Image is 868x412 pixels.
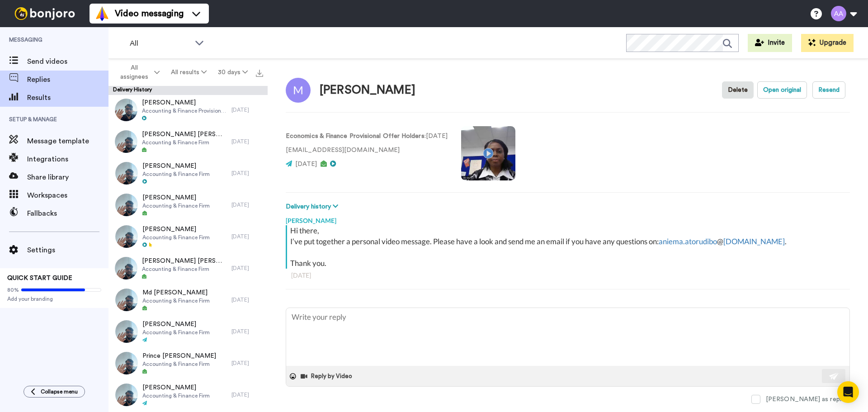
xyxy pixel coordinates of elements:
img: d6865295-d892-443c-bbe6-914aec8a913f-thumb.jpg [115,194,138,216]
a: [PERSON_NAME]Accounting & Finance Firm[DATE] [108,316,268,347]
img: d6865295-d892-443c-bbe6-914aec8a913f-thumb.jpg [115,320,138,343]
span: Add your branding [7,295,101,303]
img: export.svg [256,70,263,77]
div: [DATE] [231,328,263,335]
div: [PERSON_NAME] as replied [766,395,850,404]
button: Collapse menu [24,386,85,398]
img: d6865295-d892-443c-bbe6-914aec8a913f-thumb.jpg [115,384,138,406]
span: Accounting & Finance Firm [142,360,216,368]
span: Accounting & Finance Firm [142,329,210,336]
span: [PERSON_NAME] [142,98,227,107]
span: [PERSON_NAME] [142,320,210,329]
button: 30 days [212,64,253,81]
button: Delete [722,81,754,99]
span: [PERSON_NAME] [142,193,210,202]
span: Results [27,92,108,103]
div: Delivery History [108,86,268,95]
img: d6865295-d892-443c-bbe6-914aec8a913f-thumb.jpg [115,130,137,153]
a: [PERSON_NAME]Accounting & Finance Firm[DATE] [108,221,268,252]
a: [PERSON_NAME]Accounting & Finance Provisional Offer Holders[DATE] [108,94,268,126]
button: Reply by Video [300,369,355,383]
button: All results [165,64,212,81]
p: : [DATE] [286,132,448,141]
a: aniema.atorudibo [659,237,717,246]
span: Message template [27,136,108,147]
div: [DATE] [231,391,263,398]
img: vm-color.svg [95,6,109,21]
img: d6865295-d892-443c-bbe6-914aec8a913f-thumb.jpg [115,289,138,311]
button: Open original [757,81,807,99]
div: [DATE] [231,265,263,272]
button: Upgrade [801,34,854,52]
button: Resend [812,81,845,99]
p: [EMAIL_ADDRESS][DOMAIN_NAME] [286,146,448,155]
span: 80% [7,286,19,294]
span: Integrations [27,154,108,165]
img: e12c6963-15f7-4a6e-b53b-d1a9d9e040d7-thumb.jpg [115,99,137,121]
span: [DATE] [295,161,317,167]
button: Delivery history [286,202,341,212]
div: [PERSON_NAME] [320,84,415,97]
span: Accounting & Finance Provisional Offer Holders [142,107,227,114]
span: Workspaces [27,190,108,201]
span: Accounting & Finance Firm [142,234,210,241]
div: [DATE] [231,106,263,114]
a: [PERSON_NAME] [PERSON_NAME]Accounting & Finance Firm[DATE] [108,252,268,284]
img: bj-logo-header-white.svg [11,7,79,20]
span: Accounting & Finance Firm [142,297,210,304]
span: [PERSON_NAME] [142,225,210,234]
span: [PERSON_NAME] [142,383,210,392]
span: QUICK START GUIDE [7,275,72,281]
img: Image of Mayank Rohilla [286,78,311,103]
a: [PERSON_NAME]Accounting & Finance Firm[DATE] [108,379,268,411]
img: d6865295-d892-443c-bbe6-914aec8a913f-thumb.jpg [115,257,137,279]
button: All assignees [110,60,165,85]
span: [PERSON_NAME] [PERSON_NAME] [142,130,227,139]
a: Md [PERSON_NAME]Accounting & Finance Firm[DATE] [108,284,268,316]
span: Fallbacks [27,208,108,219]
a: [DOMAIN_NAME] [723,237,785,246]
span: Prince [PERSON_NAME] [142,351,216,360]
span: Accounting & Finance Firm [142,170,210,178]
div: Open Intercom Messenger [837,381,859,403]
img: d6865295-d892-443c-bbe6-914aec8a913f-thumb.jpg [115,225,138,248]
div: Hi there, I’ve put together a personal video message. Please have a look and send me an email if ... [290,225,848,269]
span: Accounting & Finance Firm [142,392,210,399]
img: send-white.svg [829,373,839,380]
span: Accounting & Finance Firm [142,265,227,273]
div: [DATE] [231,296,263,303]
span: [PERSON_NAME] [PERSON_NAME] [142,256,227,265]
span: Settings [27,245,108,256]
div: [DATE] [231,360,263,367]
span: Md [PERSON_NAME] [142,288,210,297]
button: Export all results that match these filters now. [253,66,266,79]
a: [PERSON_NAME]Accounting & Finance Firm[DATE] [108,157,268,189]
span: Send videos [27,56,108,67]
div: [DATE] [231,201,263,208]
span: Share library [27,172,108,183]
div: [DATE] [231,138,263,145]
img: d6865295-d892-443c-bbe6-914aec8a913f-thumb.jpg [115,162,138,185]
div: [PERSON_NAME] [286,212,850,225]
div: [DATE] [231,233,263,240]
div: [DATE] [291,271,844,280]
span: Accounting & Finance Firm [142,202,210,209]
span: [PERSON_NAME] [142,161,210,170]
span: Collapse menu [41,388,78,395]
div: [DATE] [231,170,263,177]
strong: Economics & Finance Provisional Offer Holders [286,133,425,139]
a: [PERSON_NAME]Accounting & Finance Firm[DATE] [108,189,268,221]
span: All [130,38,190,49]
a: Prince [PERSON_NAME]Accounting & Finance Firm[DATE] [108,347,268,379]
span: Replies [27,74,108,85]
span: Video messaging [115,7,184,20]
img: d6865295-d892-443c-bbe6-914aec8a913f-thumb.jpg [115,352,138,374]
a: [PERSON_NAME] [PERSON_NAME]Accounting & Finance Firm[DATE] [108,126,268,157]
span: All assignees [116,63,152,81]
span: Accounting & Finance Firm [142,139,227,146]
button: Invite [748,34,792,52]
